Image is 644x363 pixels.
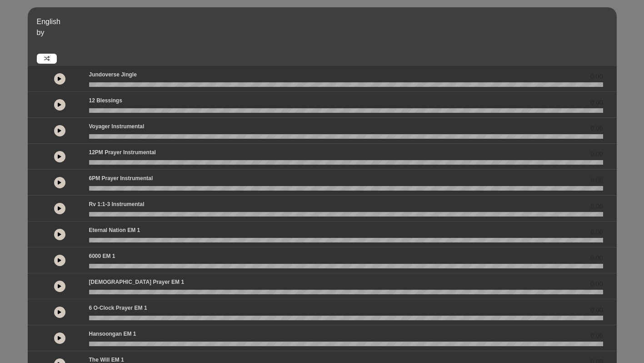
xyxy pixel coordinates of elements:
[590,305,603,315] span: 0.00
[590,227,603,237] span: 0.00
[89,71,137,79] p: Jundoverse Jingle
[37,16,614,27] p: English
[89,148,156,156] p: 12PM Prayer Instrumental
[89,304,147,312] p: 6 o-clock prayer EM 1
[89,330,136,338] p: Hansoongan EM 1
[590,176,603,185] span: 0.00
[590,124,603,133] span: 0.00
[590,202,603,211] span: 0.00
[89,174,153,182] p: 6PM Prayer Instrumental
[89,278,185,286] p: [DEMOGRAPHIC_DATA] prayer EM 1
[590,98,603,107] span: 0.00
[590,72,603,81] span: 0.00
[89,200,145,208] p: Rv 1:1-3 Instrumental
[89,122,145,131] p: Voyager Instrumental
[590,253,603,263] span: 0.00
[37,29,45,36] span: by
[89,226,140,234] p: Eternal Nation EM 1
[89,96,122,105] p: 12 Blessings
[590,331,603,341] span: 0.00
[89,252,115,260] p: 6000 EM 1
[590,150,603,159] span: 0.00
[590,279,603,289] span: 0.00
